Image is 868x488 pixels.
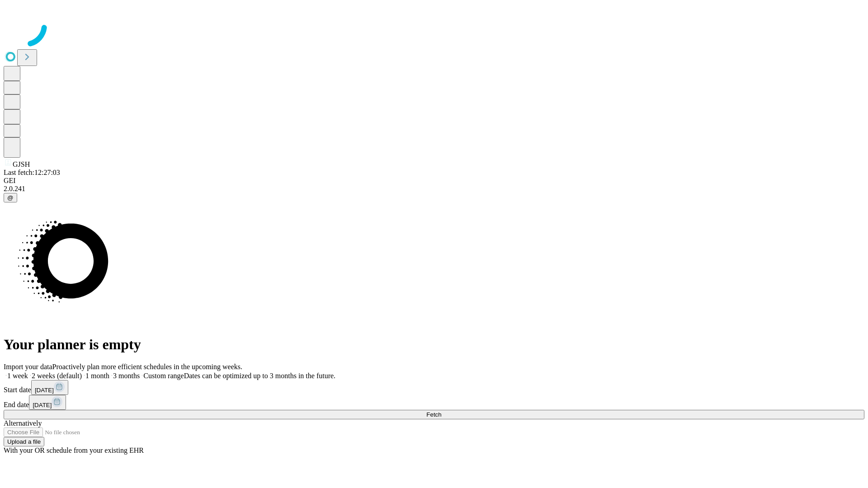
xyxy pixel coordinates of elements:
[7,194,14,201] span: @
[4,177,864,185] div: GEI
[33,402,52,408] span: [DATE]
[52,363,242,371] span: Proactively plan more efficient schedules in the upcoming weeks.
[4,419,42,427] span: Alternatively
[143,372,184,380] span: Custom range
[184,372,335,380] span: Dates can be optimized up to 3 months in the future.
[4,363,52,371] span: Import your data
[4,410,864,419] button: Fetch
[4,446,144,454] span: With your OR schedule from your existing EHR
[113,372,140,380] span: 3 months
[29,395,66,410] button: [DATE]
[4,193,17,202] button: @
[85,372,109,380] span: 1 month
[4,336,864,353] h1: Your planner is empty
[4,395,864,410] div: End date
[32,372,82,380] span: 2 weeks (default)
[13,160,30,168] span: GJSH
[35,387,54,394] span: [DATE]
[4,437,44,446] button: Upload a file
[4,185,864,193] div: 2.0.241
[4,380,864,395] div: Start date
[426,411,441,418] span: Fetch
[7,372,28,380] span: 1 week
[31,380,68,395] button: [DATE]
[4,169,60,176] span: Last fetch: 12:27:03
